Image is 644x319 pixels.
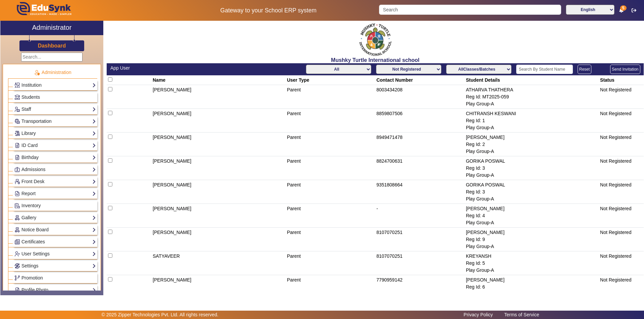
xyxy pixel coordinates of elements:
[466,181,598,188] div: GORIKA POSWAL
[375,204,465,228] td: -
[466,148,598,155] div: Play Group-A
[516,65,573,74] input: Search By Student Name
[599,109,644,133] td: Not Registered
[286,275,375,299] td: Parent
[21,203,41,208] span: Inventory
[379,5,561,15] input: Search
[466,276,598,284] div: [PERSON_NAME]
[375,251,465,275] td: 8107070251
[466,165,598,172] div: Reg Id: 3
[466,253,598,260] div: KREYANSH
[38,42,66,49] a: Dashboard
[34,70,40,76] img: Administration.png
[286,156,375,180] td: Parent
[466,188,598,195] div: Reg Id: 3
[286,109,375,133] td: Parent
[286,251,375,275] td: Parent
[286,133,375,156] td: Parent
[152,275,286,299] td: [PERSON_NAME]
[38,43,66,49] h3: Dashboard
[375,156,465,180] td: 8824700631
[466,172,598,179] div: Play Group-A
[8,69,97,76] p: Administration
[14,202,96,210] a: Inventory
[466,284,598,291] div: Reg Id: 6
[599,133,644,156] td: Not Registered
[32,23,72,31] h2: Administrator
[15,95,20,100] img: Students.png
[466,86,598,93] div: ATHARVA THATHERA
[102,311,219,318] p: © 2025 Zipper Technologies Pvt. Ltd. All rights reserved.
[466,195,598,203] div: Play Group-A
[375,75,465,85] th: Contact Number
[466,93,598,100] div: Reg Id: MT2025-059
[466,236,598,243] div: Reg Id: 9
[152,85,286,109] td: [PERSON_NAME]
[152,228,286,251] td: [PERSON_NAME]
[286,204,375,228] td: Parent
[466,117,598,124] div: Reg Id: 1
[599,180,644,204] td: Not Registered
[286,85,375,109] td: Parent
[466,229,598,236] div: [PERSON_NAME]
[599,228,644,251] td: Not Registered
[152,204,286,228] td: [PERSON_NAME]
[152,156,286,180] td: [PERSON_NAME]
[375,109,465,133] td: 8859807506
[14,93,96,101] a: Students
[466,291,598,298] div: Play Group-A
[466,134,598,141] div: [PERSON_NAME]
[466,260,598,267] div: Reg Id: 5
[466,212,598,219] div: Reg Id: 4
[460,310,496,319] a: Privacy Policy
[599,75,644,85] th: Status
[152,180,286,204] td: [PERSON_NAME]
[466,158,598,165] div: GORIKA POSWAL
[599,251,644,275] td: Not Registered
[620,5,627,11] span: 5
[21,275,43,281] span: Promotion
[375,85,465,109] td: 8003434208
[21,94,40,100] span: Students
[107,57,644,63] h2: Mushky Turtle International school
[286,228,375,251] td: Parent
[152,109,286,133] td: [PERSON_NAME]
[21,53,83,62] input: Search...
[375,133,465,156] td: 8949471478
[466,219,598,226] div: Play Group-A
[466,243,598,250] div: Play Group-A
[286,180,375,204] td: Parent
[152,251,286,275] td: SATYAVEER
[375,275,465,299] td: 7790959142
[599,275,644,299] td: Not Registered
[466,124,598,131] div: Play Group-A
[599,85,644,109] td: Not Registered
[375,228,465,251] td: 8107070251
[610,65,640,74] button: Send Invitation
[359,22,392,57] img: f2cfa3ea-8c3d-4776-b57d-4b8cb03411bc
[578,65,591,74] button: Reset
[375,180,465,204] td: 9351808664
[0,21,103,35] a: Administrator
[152,133,286,156] td: [PERSON_NAME]
[466,267,598,274] div: Play Group-A
[110,65,372,72] div: App User
[465,75,599,85] th: Student Details
[466,141,598,148] div: Reg Id: 2
[599,204,644,228] td: Not Registered
[152,75,286,85] th: Name
[15,275,20,281] img: Branchoperations.png
[599,156,644,180] td: Not Registered
[466,205,598,212] div: [PERSON_NAME]
[14,274,96,282] a: Promotion
[466,100,598,107] div: Play Group-A
[286,75,375,85] th: User Type
[165,7,372,14] h5: Gateway to your School ERP system
[15,203,20,208] img: Inventory.png
[501,310,542,319] a: Terms of Service
[466,110,598,117] div: CHITRANSH KESWANI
